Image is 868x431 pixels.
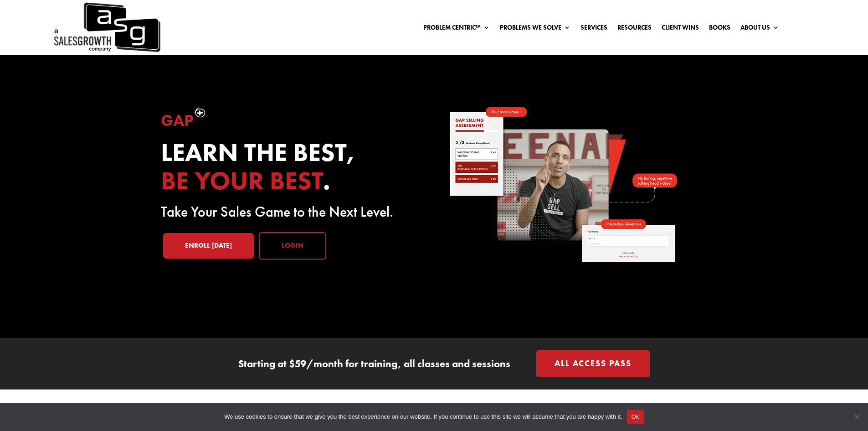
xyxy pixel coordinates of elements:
[449,107,677,262] img: self-paced-sales-course-online
[224,412,622,421] span: We use cookies to ensure that we give you the best experience on our website. If you continue to ...
[852,412,861,421] span: No
[740,24,779,34] a: About Us
[163,233,254,259] a: Enroll [DATE]
[536,350,650,377] a: All Access Pass
[161,110,194,131] span: Gap
[259,232,326,260] a: Login
[500,24,570,34] a: Problems We Solve
[709,24,730,34] a: Books
[423,24,490,34] a: Problem Centric™
[194,107,205,118] img: plus-symbol-white
[161,139,419,199] h2: Learn the best, .
[580,24,607,34] a: Services
[161,207,419,218] p: Take Your Sales Game to the Next Level.
[617,24,652,34] a: Resources
[161,164,323,197] span: be your best
[627,410,644,424] button: Ok
[662,24,699,34] a: Client Wins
